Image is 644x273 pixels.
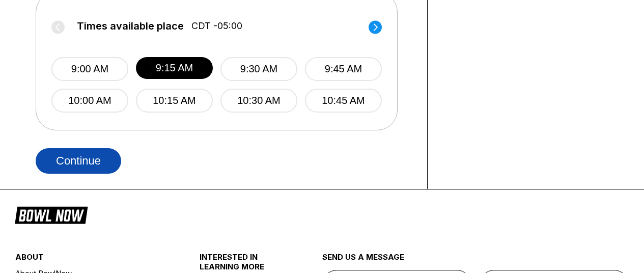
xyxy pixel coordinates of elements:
[15,252,169,267] div: about
[322,252,629,270] div: send us a message
[191,20,242,32] span: CDT -05:00
[220,89,297,113] button: 10:30 AM
[136,57,213,79] button: 9:15 AM
[51,89,128,113] button: 10:00 AM
[305,57,382,81] button: 9:45 AM
[305,89,382,113] button: 10:45 AM
[136,89,213,113] button: 10:15 AM
[51,57,128,81] button: 9:00 AM
[220,57,297,81] button: 9:30 AM
[77,20,184,32] span: Times available place
[36,148,121,174] button: Continue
